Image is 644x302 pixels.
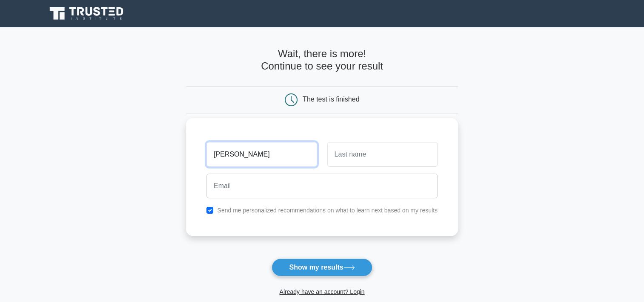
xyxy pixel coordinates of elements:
div: The test is finished [303,96,359,103]
input: First name [206,142,317,167]
h4: Wait, there is more! Continue to see your result [186,48,458,73]
button: Show my results [272,258,372,276]
input: Last name [327,142,438,167]
input: Email [206,174,438,198]
a: Already have an account? Login [279,288,364,295]
label: Send me personalized recommendations on what to learn next based on my results [217,207,438,214]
